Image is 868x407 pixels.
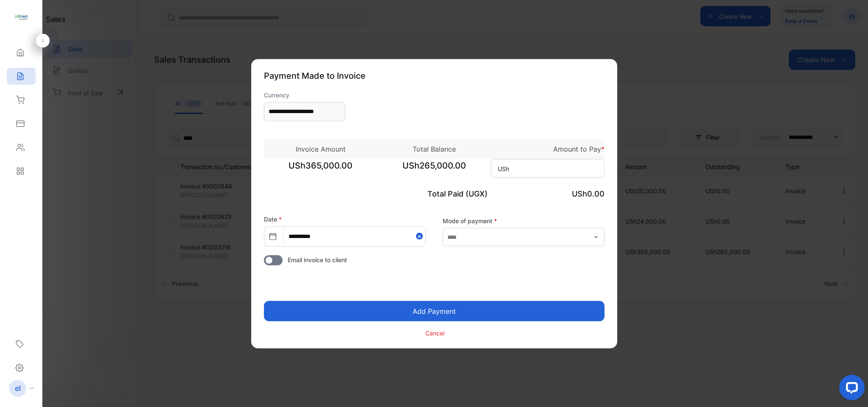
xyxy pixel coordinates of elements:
[264,215,282,222] label: Date
[264,69,605,82] p: Payment Made to Invoice
[264,90,345,99] label: Currency
[288,255,347,264] span: Email invoice to client
[491,144,605,154] p: Amount to Pay
[264,144,377,154] p: Invoice Amount
[264,159,377,180] span: USh365,000.00
[15,383,21,394] p: el
[264,301,605,321] button: Add Payment
[443,216,605,225] label: Mode of payment
[498,164,509,173] span: USh
[377,188,491,199] p: Total Paid (UGX)
[377,159,491,180] span: USh265,000.00
[832,371,868,407] iframe: LiveChat chat widget
[377,144,491,154] p: Total Balance
[425,329,444,338] p: Cancel
[572,189,605,198] span: USh0.00
[15,11,28,24] img: logo
[416,227,425,246] button: Close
